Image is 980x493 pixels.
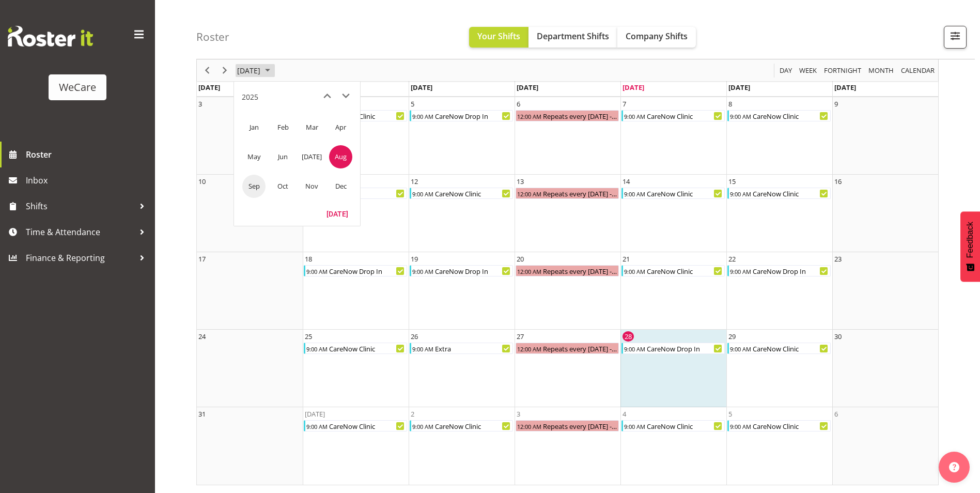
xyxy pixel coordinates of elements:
div: 16 [834,176,842,187]
div: 15 [728,176,736,187]
td: Thursday, August 21, 2025 [620,252,726,330]
div: 28 [623,331,634,342]
div: 27 [517,331,524,342]
td: Monday, September 1, 2025 [303,407,409,485]
span: Day [779,64,793,77]
div: CareNow Clinic Begin From Monday, August 25, 2025 at 9:00:00 AM GMT+12:00 Ends At Monday, August ... [304,343,407,354]
div: CareNow Clinic Begin From Thursday, August 7, 2025 at 9:00:00 AM GMT+12:00 Ends At Thursday, Augu... [621,110,725,121]
button: Company Shifts [617,27,696,48]
div: 9:00 AM [305,421,328,431]
td: Tuesday, August 5, 2025 [409,97,515,175]
div: CareNow Drop In [434,111,512,121]
div: WeCare [59,80,96,95]
div: 3 [517,409,520,419]
div: CareNow Drop In Begin From Monday, August 18, 2025 at 9:00:00 AM GMT+12:00 Ends At Monday, August... [304,265,407,276]
td: Friday, August 8, 2025 [726,97,832,175]
button: Fortnight [822,64,863,77]
td: Friday, September 5, 2025 [726,407,832,485]
div: 9 [834,99,838,109]
div: 13 [517,176,524,187]
span: Nov [300,175,323,198]
div: CareNow Clinic [434,421,512,431]
td: Wednesday, August 27, 2025 [515,330,620,407]
div: Extra [328,188,407,198]
span: Fortnight [823,64,862,77]
div: 9:00 AM [729,421,752,431]
span: [DATE] [517,83,538,92]
div: CareNow Clinic Begin From Thursday, August 21, 2025 at 9:00:00 AM GMT+12:00 Ends At Thursday, Aug... [621,265,725,276]
td: Wednesday, August 13, 2025 [515,175,620,252]
td: Tuesday, August 12, 2025 [409,175,515,252]
div: 9:00 AM [729,111,752,121]
div: CareNow Clinic [646,188,724,198]
div: 12:00 AM [516,111,542,121]
div: 5 [411,99,414,109]
div: CareNow Clinic [646,111,724,121]
span: Aug [329,145,352,168]
div: CareNow Drop In [328,266,407,276]
span: Jan [242,116,266,139]
td: Thursday, August 28, 2025 [620,330,726,407]
div: 31 [198,409,206,419]
td: Wednesday, August 6, 2025 [515,97,620,175]
td: Tuesday, August 26, 2025 [409,330,515,407]
div: Repeats every wednesday - Charlotte Courtney Begin From Wednesday, September 3, 2025 at 12:00:00 ... [516,420,619,432]
button: Your Shifts [469,27,528,48]
span: [DATE] [834,83,856,92]
div: 6 [834,409,838,419]
div: CareNow Drop In Begin From Tuesday, August 19, 2025 at 9:00:00 AM GMT+12:00 Ends At Tuesday, Augu... [410,265,513,276]
div: title [242,87,258,107]
div: Repeats every wednesday - Charlotte Courtney Begin From Wednesday, August 20, 2025 at 12:00:00 AM... [516,265,619,276]
div: CareNow Clinic Begin From Thursday, September 4, 2025 at 9:00:00 AM GMT+12:00 Ends At Thursday, S... [621,420,725,432]
div: Extra Begin From Tuesday, August 26, 2025 at 9:00:00 AM GMT+12:00 Ends At Tuesday, August 26, 202... [410,343,513,354]
td: Sunday, August 24, 2025 [197,330,303,407]
td: Friday, August 22, 2025 [726,252,832,330]
div: Previous [198,59,216,81]
div: [DATE] [305,409,325,419]
td: Sunday, August 31, 2025 [197,407,303,485]
span: [DATE] [728,83,750,92]
div: CareNow Clinic [752,188,830,198]
div: 20 [517,254,524,264]
div: Repeats every wednesday - Charlotte Courtney Begin From Wednesday, August 13, 2025 at 12:00:00 AM... [516,188,619,199]
button: Filter Shifts [944,26,967,49]
td: Saturday, September 6, 2025 [832,407,938,485]
div: CareNow Clinic [328,421,407,431]
span: Shifts [26,198,134,214]
td: Sunday, August 3, 2025 [197,97,303,175]
img: help-xxl-2.png [949,462,959,472]
span: Week [798,64,818,77]
td: Monday, August 18, 2025 [303,252,409,330]
div: 24 [198,331,206,342]
div: Repeats every wednesday - Charlotte Courtney Begin From Wednesday, August 27, 2025 at 12:00:00 AM... [516,343,619,354]
span: Sep [242,175,266,198]
div: 9:00 AM [729,266,752,276]
div: 6 [517,99,520,109]
div: 5 [728,409,732,419]
div: Repeats every [DATE] - [PERSON_NAME] [542,266,618,276]
button: Timeline Day [778,64,794,77]
button: Next [218,64,232,77]
td: Tuesday, August 19, 2025 [409,252,515,330]
div: 9:00 AM [305,343,328,353]
h4: Roster [196,31,229,43]
div: CareNow Clinic [328,343,407,353]
div: Repeats every [DATE] - [PERSON_NAME] [542,188,618,198]
button: previous month [318,87,336,105]
span: Apr [329,116,352,139]
div: CareNow Clinic Begin From Monday, September 1, 2025 at 9:00:00 AM GMT+12:00 Ends At Monday, Septe... [304,420,407,432]
button: Timeline Month [867,64,896,77]
div: Repeats every [DATE] - [PERSON_NAME] [542,343,618,353]
div: 17 [198,254,206,264]
button: Today [320,206,355,221]
div: 9:00 AM [623,111,646,121]
div: Repeats every [DATE] - [PERSON_NAME] [542,421,618,431]
td: Sunday, August 17, 2025 [197,252,303,330]
div: 8 [728,99,732,109]
div: CareNow Clinic [646,266,724,276]
div: 9:00 AM [623,421,646,431]
span: Roster [26,147,150,162]
div: 4 [623,409,626,419]
span: Your Shifts [477,30,520,42]
div: Repeats every [DATE] - [PERSON_NAME] [542,111,618,121]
